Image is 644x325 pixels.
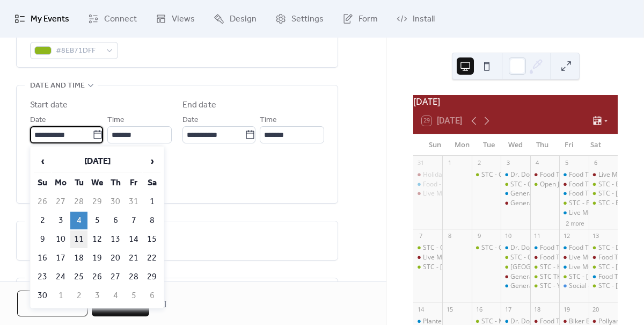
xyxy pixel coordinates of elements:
td: 28 [70,193,87,211]
td: 31 [125,193,142,211]
div: 20 [592,305,600,313]
td: 8 [143,212,160,229]
td: 26 [89,268,106,286]
td: 20 [107,249,124,267]
td: 10 [52,230,69,248]
div: Food Truck - Da Wing Wagon/ Launch party - Roselle @ Fri Sep 12, 2025 5pm - 9pm (CDT) [559,243,588,252]
a: Design [206,4,265,33]
div: STC - Stadium Street Eats @ Wed Sep 10, 2025 6pm - 9pm (CDT) [501,263,530,272]
div: STC - Outdoor Doggie Dining class @ 1pm - 2:30pm (CDT) [413,243,442,252]
td: 23 [34,268,51,286]
td: 14 [125,230,142,248]
div: 1 [445,159,453,167]
td: 5 [89,212,106,229]
div: 6 [592,159,600,167]
a: Install [389,4,443,33]
div: Social - Magician Pat Flanagan @ Fri Sep 12, 2025 8pm - 10:30pm (CDT) [559,281,588,291]
div: 14 [416,305,425,313]
td: 24 [52,268,69,286]
th: [DATE] [52,150,142,173]
div: Sun [422,134,449,156]
div: 5 [562,159,570,167]
th: We [89,174,106,192]
div: STC - Matt Keen Band @ Sat Sep 13, 2025 7pm - 10pm (CDT) [589,281,618,291]
div: General Knowledge Trivia - Lemont @ Wed Sep 10, 2025 7pm - 9pm (CDT) [501,272,530,281]
div: STC - Billy Denton @ Sat Sep 13, 2025 2pm - 5pm (CDT) [589,263,618,272]
div: 12 [562,232,570,240]
div: Dr. Dog’s Food Truck - Roselle @ Weekly from 6pm to 9pm [501,243,530,252]
div: STC - Outdoor Doggie Dining class @ 1pm - 2:30pm (CDT) [423,243,595,252]
div: Food Truck - Pizza 750 - Lemont @ Fri Sep 5, 2025 5pm - 9pm (CDT) [559,180,588,189]
div: Holiday Taproom Hours 12pm -10pm @ Sun Aug 31, 2025 [413,170,442,179]
div: Event color [30,27,116,40]
td: 1 [52,287,69,305]
span: Connect [104,13,137,26]
td: 3 [52,212,69,229]
div: Live Music - Billy Denton - Roselle @ Fri Sep 5, 2025 7pm - 10pm (CDT) [559,208,588,218]
a: Form [334,4,386,33]
td: 19 [89,249,106,267]
button: 2 more [561,218,588,227]
div: Live Music - Dylan Raymond - Lemont @ Sun Sep 7, 2025 2pm - 4pm (CDT) [413,253,442,262]
a: Settings [267,4,332,33]
div: Sat [582,134,609,156]
td: 30 [34,287,51,305]
span: Views [172,13,195,26]
span: Install [413,13,435,26]
td: 15 [143,230,160,248]
span: Save [111,298,130,310]
div: STC - Terry Byrne @ Sat Sep 6, 2025 2pm - 5pm (CDT) [589,189,618,198]
span: My Events [31,13,69,26]
td: 4 [107,287,124,305]
td: 13 [107,230,124,248]
span: Design [230,13,257,26]
th: Tu [70,174,87,192]
div: Live Music - [PERSON_NAME] @ [DATE] 2pm - 4pm (CDT) [423,253,592,262]
th: Sa [143,174,160,192]
div: STC - Charity Bike Ride with Sammy's Bikes @ Weekly from 6pm to 7:30pm on Wednesday from Wed May ... [501,253,530,262]
div: Live Music - Dan Colles - Lemont @ Fri Sep 12, 2025 7pm - 10pm (CDT) [559,253,588,262]
td: 18 [70,249,87,267]
td: 5 [125,287,142,305]
div: 18 [533,305,541,313]
a: Connect [80,4,145,33]
td: 28 [125,268,142,286]
th: Fr [125,174,142,192]
div: Live Music - Shawn Salmon - Lemont @ Sun Aug 31, 2025 2pm - 5pm (CDT) [413,189,442,198]
div: Start date [30,99,68,112]
div: Holiday Taproom Hours 12pm -10pm @ [DATE] [423,170,564,179]
td: 16 [34,249,51,267]
td: 29 [143,268,160,286]
div: General Knowledge - Roselle @ Wed Sep 3, 2025 7pm - 9pm (CDT) [501,189,530,198]
div: 7 [416,232,425,240]
div: Food Truck - Tacos Los Jarochitos - Lemont @ Thu Sep 11, 2025 5pm - 9pm (CDT) [530,253,559,262]
div: 11 [533,232,541,240]
div: Open Jam with Sam Wyatt @ STC @ Thu Sep 4, 2025 7pm - 11pm (CDT) [530,180,559,189]
div: 2 [475,159,483,167]
td: 2 [70,287,87,305]
div: STC - Happy Lobster @ Thu Sep 11, 2025 5pm - 9pm (CDT) [530,263,559,272]
div: STC - Dark Horse Grill @ Sat Sep 13, 2025 1pm - 5pm (CDT) [589,243,618,252]
div: Thu [529,134,555,156]
span: Form [358,13,378,26]
td: 3 [89,287,106,305]
div: STC - General Knowledge Trivia @ Tue Sep 9, 2025 7pm - 9pm (CDT) [472,243,501,252]
div: Food - Good Stuff Eats - Roselle @ Sun Aug 31, 2025 1pm - 4pm (CDT) [413,180,442,189]
div: 15 [445,305,453,313]
div: General Knowledge Trivia - Roselle @ Wed Sep 10, 2025 7pm - 9pm (CDT) [501,281,530,291]
span: Date [182,114,199,127]
span: Settings [291,13,324,26]
div: STC - Four Ds BBQ @ Fri Sep 5, 2025 5pm - 9pm (CDT) [559,199,588,208]
td: 21 [125,249,142,267]
td: 22 [143,249,160,267]
div: Food Truck - Chuck’s Wood Fired Pizza - Roselle @ Sat Sep 13, 2025 5pm - 8pm (CST) [589,272,618,281]
div: [DATE] [413,95,618,108]
div: 31 [416,159,425,167]
td: 12 [89,230,106,248]
button: Cancel [17,291,87,316]
div: Live Music - JD Kostyk - Roselle @ Fri Sep 12, 2025 7pm - 10pm (CDT) [559,263,588,272]
div: Food Truck- Uncle Cams Sandwiches - Roselle @ Fri Sep 5, 2025 5pm - 9pm (CDT) [559,189,588,198]
td: 27 [107,268,124,286]
td: 25 [70,268,87,286]
td: 11 [70,230,87,248]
